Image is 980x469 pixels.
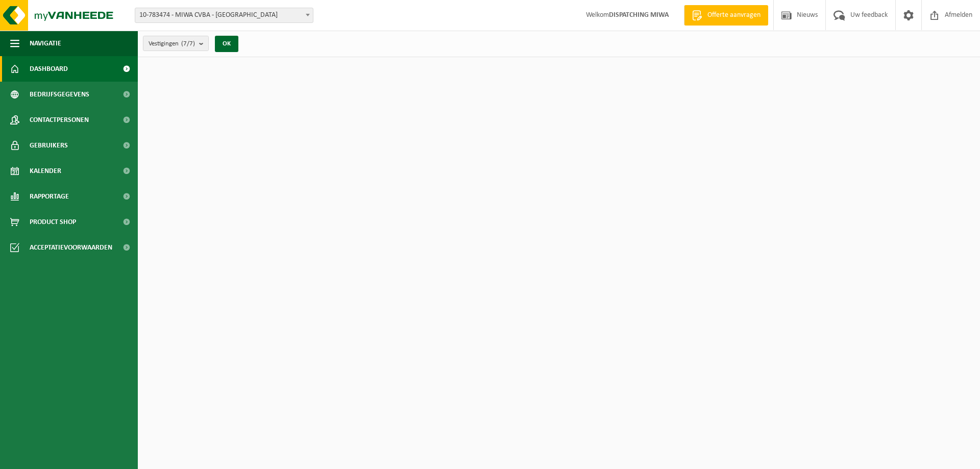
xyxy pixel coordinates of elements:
[135,8,313,22] span: 10-783474 - MIWA CVBA - SINT-NIKLAAS
[30,235,112,260] span: Acceptatievoorwaarden
[215,36,238,52] button: OK
[30,209,76,235] span: Product Shop
[135,8,313,23] span: 10-783474 - MIWA CVBA - SINT-NIKLAAS
[30,31,61,56] span: Navigatie
[30,184,69,209] span: Rapportage
[30,133,68,158] span: Gebruikers
[705,10,763,20] span: Offerte aanvragen
[181,40,195,47] count: (7/7)
[684,5,768,26] a: Offerte aanvragen
[30,107,89,133] span: Contactpersonen
[30,56,68,82] span: Dashboard
[143,36,209,51] button: Vestigingen(7/7)
[609,11,669,19] strong: DISPATCHING MIWA
[30,158,61,184] span: Kalender
[149,36,195,52] span: Vestigingen
[30,82,89,107] span: Bedrijfsgegevens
